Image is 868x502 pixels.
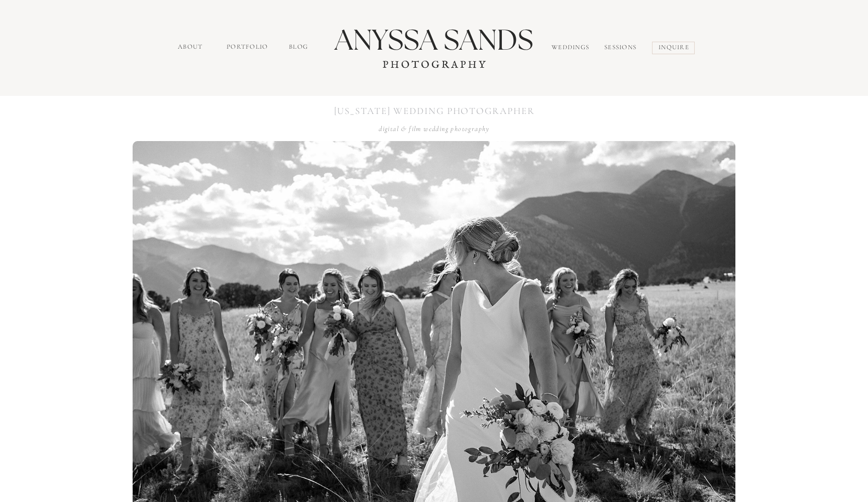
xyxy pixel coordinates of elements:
[289,42,312,54] a: Blog
[178,42,205,54] a: about
[604,43,641,55] a: sessions
[323,104,545,116] h1: [US_STATE] WEDDING PHOTOGRAPHER
[227,42,270,54] a: portfolio
[659,43,691,54] a: inquire
[369,123,499,133] h2: digital & film wedding photography
[552,43,594,54] a: Weddings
